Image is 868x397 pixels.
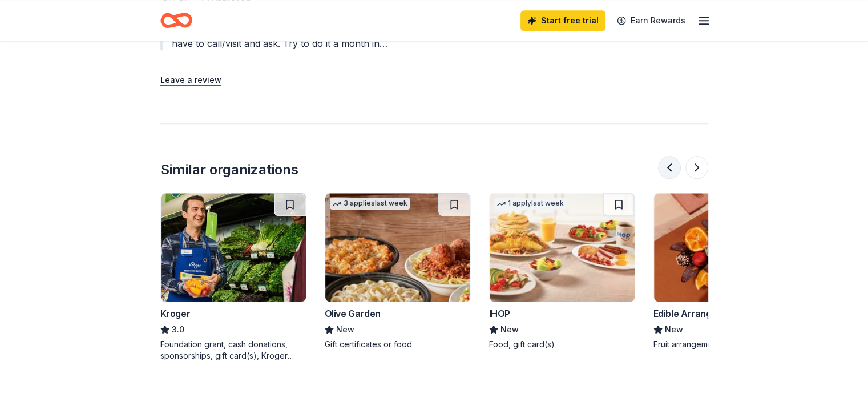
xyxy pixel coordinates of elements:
div: Edible Arrangements [653,307,744,320]
a: Image for IHOP1 applylast weekIHOPNewFood, gift card(s) [489,193,635,350]
a: Image for KrogerKroger3.0Foundation grant, cash donations, sponsorships, gift card(s), Kroger pro... [160,193,306,362]
span: New [500,323,519,336]
button: Leave a review [160,73,221,87]
img: Image for Olive Garden [325,193,470,302]
a: Image for Edible ArrangementsEdible ArrangementsNewFruit arrangement(s) [653,193,800,350]
div: Gift certificates or food [325,339,471,350]
span: New [336,323,354,336]
div: Kroger [160,307,191,320]
div: Olive Garden [325,307,381,320]
div: Fruit arrangement(s) [653,339,800,350]
div: IHOP [489,307,510,320]
img: Image for Kroger [161,193,306,302]
a: Image for Olive Garden3 applieslast weekOlive GardenNewGift certificates or food [325,193,471,350]
div: 3 applies last week [330,198,410,210]
div: Food, gift card(s) [489,339,635,350]
div: Foundation grant, cash donations, sponsorships, gift card(s), Kroger products [160,339,306,362]
a: Start free trial [520,10,605,31]
img: Image for IHOP [490,193,635,302]
span: New [665,323,683,336]
a: Earn Rewards [610,10,692,31]
span: 3.0 [172,323,184,336]
img: Image for Edible Arrangements [654,193,799,302]
a: Home [160,7,192,34]
div: Similar organizations [160,161,298,179]
div: 1 apply last week [494,198,566,210]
